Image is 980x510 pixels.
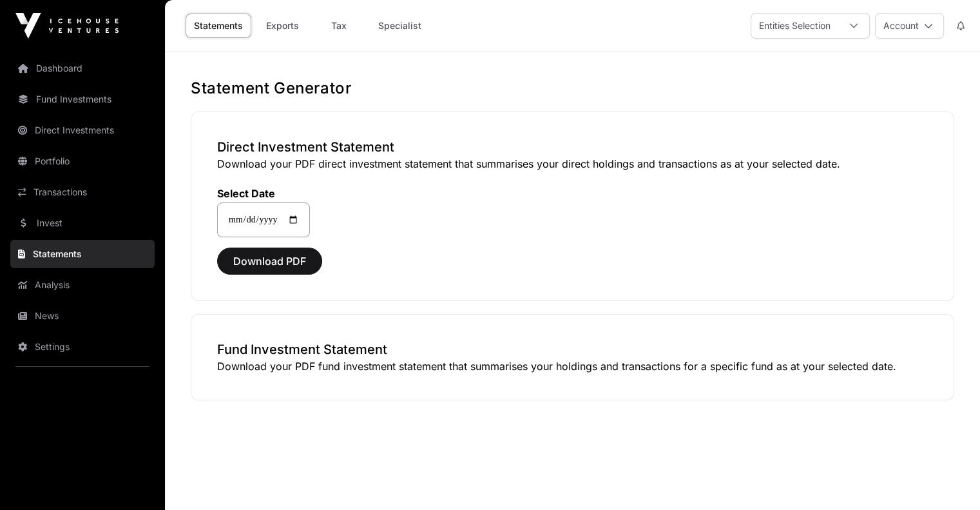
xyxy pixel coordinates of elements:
[751,14,838,38] div: Entities Selection
[10,302,155,330] a: News
[217,187,310,200] label: Select Date
[217,248,322,275] button: Download PDF
[10,209,155,237] a: Invest
[10,240,155,268] a: Statements
[916,448,980,510] iframe: Chat Widget
[10,54,155,83] a: Dashboard
[10,178,155,206] a: Transactions
[191,78,954,99] h1: Statement Generator
[10,85,155,113] a: Fund Investments
[217,340,928,358] h3: Fund Investment Statement
[217,138,928,156] h3: Direct Investment Statement
[10,333,155,361] a: Settings
[256,14,308,38] a: Exports
[233,253,306,269] span: Download PDF
[217,260,322,273] a: Download PDF
[10,116,155,144] a: Direct Investments
[217,156,928,172] p: Download your PDF direct investment statement that summarises your direct holdings and transactio...
[10,147,155,175] a: Portfolio
[875,13,944,39] button: Account
[10,271,155,299] a: Analysis
[370,14,430,38] a: Specialist
[217,358,928,374] p: Download your PDF fund investment statement that summarises your holdings and transactions for a ...
[313,14,365,38] a: Tax
[186,14,251,38] a: Statements
[15,13,119,39] img: Icehouse Ventures Logo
